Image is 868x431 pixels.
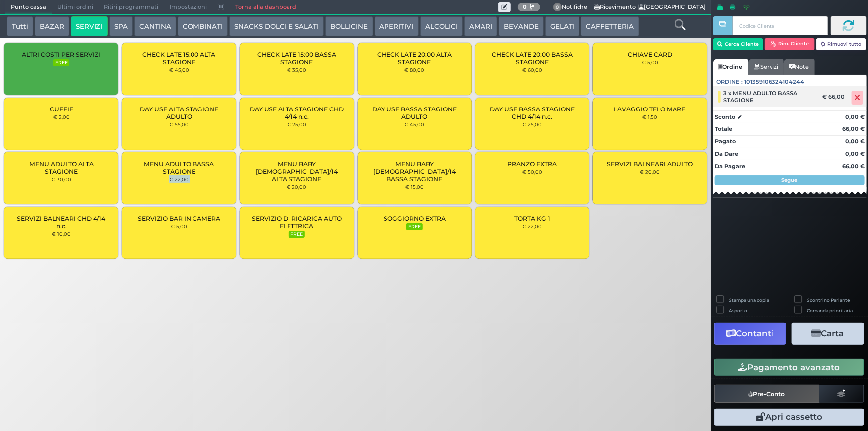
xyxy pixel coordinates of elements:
[248,51,346,66] span: CHECK LATE 15:00 BASSA STAGIONE
[375,16,419,36] button: APERITIVI
[628,51,672,58] span: CHIAVE CARD
[248,215,346,230] span: SERVIZIO DI RICARICA AUTO ELETTRICA
[406,223,422,230] small: FREE
[714,359,864,376] button: Pagamento avanzato
[714,323,786,345] button: Contanti
[792,323,864,345] button: Carta
[821,93,850,100] div: € 66,00
[845,113,865,120] strong: 0,00 €
[807,297,850,303] label: Scontrino Parlante
[499,16,544,36] button: BEVANDE
[71,16,107,36] button: SERVIZI
[50,106,73,113] span: CUFFIE
[138,215,220,222] span: SERVIZIO BAR IN CAMERA
[845,138,865,145] strong: 0,00 €
[523,121,542,127] small: € 25,00
[748,59,784,75] a: Servizi
[109,16,133,36] button: SPA
[816,38,867,50] button: Rimuovi tutto
[289,231,304,238] small: FREE
[130,51,228,66] span: CHECK LATE 15:00 ALTA STAGIONE
[842,125,865,132] strong: 66,00 €
[22,51,100,58] span: ALTRI COSTI PER SERVIZI
[7,16,33,36] button: Tutti
[845,150,865,157] strong: 0,00 €
[404,121,424,127] small: € 45,00
[715,138,736,145] strong: Pagato
[287,121,306,127] small: € 25,00
[715,113,735,121] strong: Sconto
[545,16,579,36] button: GELATI
[366,106,463,120] span: DAY USE BASSA STAGIONE ADULTO
[130,160,228,175] span: MENU ADULTO BASSA STAGIONE
[404,67,424,73] small: € 80,00
[581,16,639,36] button: CAFFETTERIA
[230,0,302,14] a: Torna alla dashboard
[169,121,189,127] small: € 55,00
[514,215,550,222] span: TORTA KG 1
[715,163,745,170] strong: Da Pagare
[248,160,346,183] span: MENU BABY [DEMOGRAPHIC_DATA]/14 ALTA STAGIONE
[715,150,738,157] strong: Da Dare
[508,160,557,168] span: PRANZO EXTRA
[643,114,658,120] small: € 1,50
[464,16,497,36] button: AMARI
[715,125,732,132] strong: Totale
[842,163,865,170] strong: 66,00 €
[640,169,660,175] small: € 20,00
[366,51,463,66] span: CHECK LATE 20:00 ALTA STAGIONE
[178,16,228,36] button: COMBINATI
[713,59,748,75] a: Ordine
[5,0,52,14] span: Punto cassa
[169,67,189,73] small: € 45,00
[717,78,743,86] span: Ordine :
[420,16,463,36] button: ALCOLICI
[714,385,820,403] button: Pre-Conto
[52,0,98,14] span: Ultimi ordini
[51,176,71,182] small: € 30,00
[325,16,373,36] button: BOLLICINE
[287,67,306,73] small: € 35,00
[169,176,189,182] small: € 22,00
[607,160,693,168] span: SERVIZI BALNEARI ADULTO
[130,106,228,120] span: DAY USE ALTA STAGIONE ADULTO
[98,0,164,14] span: Ritiri programmati
[134,16,176,36] button: CANTINA
[384,215,446,222] span: SOGGIORNO EXTRA
[713,38,764,50] button: Cerca Cliente
[723,90,816,104] span: 3 x MENU ADULTO BASSA STAGIONE
[12,160,110,175] span: MENU ADULTO ALTA STAGIONE
[171,223,187,229] small: € 5,00
[523,223,542,229] small: € 22,00
[784,59,814,75] a: Note
[52,231,71,237] small: € 10,00
[35,16,69,36] button: BAZAR
[53,59,69,66] small: FREE
[765,38,815,50] button: Rim. Cliente
[745,78,805,86] span: 101359106324104244
[522,169,542,175] small: € 50,00
[53,114,70,120] small: € 2,00
[807,307,853,314] label: Comanda prioritaria
[522,67,542,73] small: € 60,00
[642,59,658,65] small: € 5,00
[714,409,864,426] button: Apri cassetto
[733,16,828,35] input: Codice Cliente
[366,160,463,183] span: MENU BABY [DEMOGRAPHIC_DATA]/14 BASSA STAGIONE
[523,3,527,10] b: 0
[729,307,747,314] label: Asporto
[782,177,798,183] strong: Segue
[483,106,581,120] span: DAY USE BASSA STAGIONE CHD 4/14 n.c.
[553,3,562,12] span: 0
[229,16,324,36] button: SNACKS DOLCI E SALATI
[614,106,686,113] span: LAVAGGIO TELO MARE
[164,0,212,14] span: Impostazioni
[287,184,307,190] small: € 20,00
[405,184,424,190] small: € 15,00
[248,106,346,120] span: DAY USE ALTA STAGIONE CHD 4/14 n.c.
[12,215,110,230] span: SERVIZI BALNEARI CHD 4/14 n.c.
[729,297,769,303] label: Stampa una copia
[483,51,581,66] span: CHECK LATE 20:00 BASSA STAGIONE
